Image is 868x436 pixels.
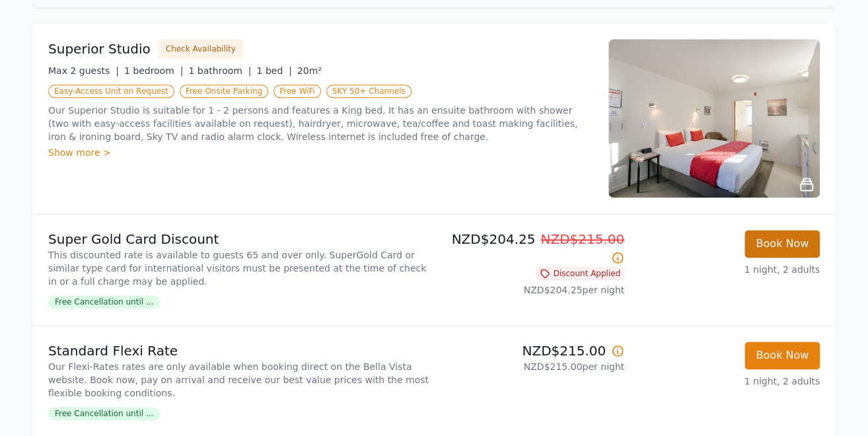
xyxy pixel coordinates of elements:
p: Standard Flexi Rate [48,342,429,360]
p: NZD$204.25 [439,230,624,267]
span: 1 bed | [256,65,291,76]
p: 1 night, 2 adults [635,375,820,388]
p: NZD$215.00 [439,342,624,360]
div: Show more > [48,146,593,159]
span: 1 bathroom | [188,65,251,76]
p: This discounted rate is available to guests 65 and over only. SuperGold Card or similar type card... [48,248,429,288]
span: Free WiFi [273,85,321,98]
span: Free Onsite Parking [180,85,268,98]
span: 20m² [297,65,322,76]
p: NZD$204.25 per night [439,283,624,297]
span: NZD$215.00 [540,231,624,247]
button: Check Availability [159,39,243,59]
span: SKY 50+ Channels [326,85,412,98]
button: Book Now [744,230,820,258]
h3: Superior Studio [48,40,151,58]
span: 1 bedroom | [124,65,184,76]
span: Free Cancellation until ... [48,407,160,420]
p: 1 night, 2 adults [635,263,820,276]
p: NZD$215.00 per night [439,360,624,373]
span: Easy-Access Unit on Request [48,85,174,98]
button: Book Now [744,342,820,369]
span: Discount Applied [536,267,624,280]
p: Our Flexi-Rates rates are only available when booking direct on the Bella Vista website. Book now... [48,360,429,400]
span: Free Cancellation until ... [48,295,160,309]
p: Our Superior Studio is suitable for 1 - 2 persons and features a King bed. It has an ensuite bath... [48,104,593,143]
span: Max 2 guests | [48,65,119,76]
p: Super Gold Card Discount [48,230,429,248]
